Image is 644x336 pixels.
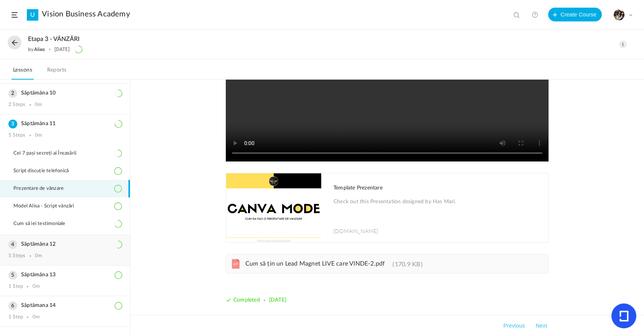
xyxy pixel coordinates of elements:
span: Prezentare de vânzare [13,186,73,192]
div: by [28,47,45,52]
div: 2 Steps [8,102,25,108]
span: Etapa 3 - VÂNZĂRI [28,36,80,43]
div: 5 Steps [8,132,25,139]
img: screen [226,173,321,242]
h1: Template Prezentare [333,185,540,191]
span: Cei 7 pași secreți ai Încasării [13,150,86,157]
span: Script discuție telefonică [13,168,78,174]
span: Model Alisa - Script vânzări [13,203,84,209]
div: 1 Step [8,284,23,290]
span: 170.9 KB [393,261,423,267]
h3: Săptămâna 10 [8,90,122,96]
a: Reports [46,65,68,80]
div: 0m [35,132,42,139]
span: [DATE] [269,297,286,303]
a: Lessons [11,65,34,80]
div: 0m [33,314,40,320]
a: Alisa [34,46,45,52]
button: Create Course [548,8,602,21]
img: tempimagehs7pti.png [614,10,624,20]
span: [DOMAIN_NAME] [333,227,378,235]
h3: Săptămâna 12 [8,241,122,248]
div: 5 Steps [8,253,25,259]
h3: Săptămâna 13 [8,272,122,278]
span: Completed [233,297,260,303]
cite: pdf [232,259,240,269]
div: 0m [33,284,40,290]
div: 1 Step [8,314,23,320]
div: 0m [35,253,42,259]
a: Template Prezentare Check out this Presentation designed by Has Mari. [DOMAIN_NAME] [226,173,548,242]
p: Check out this Presentation designed by Has Mari. [333,197,540,217]
div: 0m [35,102,42,108]
h3: Săptămana 14 [8,302,122,309]
a: U [27,9,38,21]
span: Cum să țin un Lead Magnet LIVE care VINDE-2.pdf [245,261,385,267]
button: Previous [502,321,526,330]
div: [DATE] [54,47,70,52]
span: Cum să iei testimoniale [13,221,75,227]
h3: Săptămâna 11 [8,121,122,127]
a: Vision Business Academy [42,10,130,19]
button: Next [534,321,549,330]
